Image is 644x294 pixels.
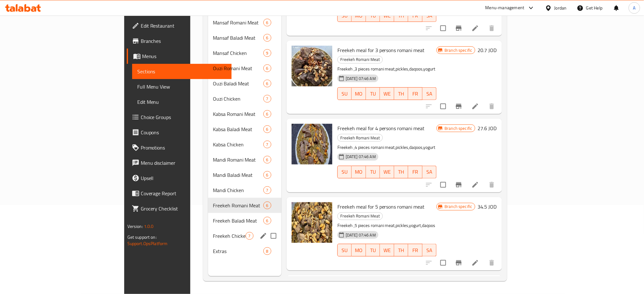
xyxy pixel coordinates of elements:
[380,166,394,178] button: WE
[442,204,475,210] span: Branch specific
[264,126,271,132] span: 6
[337,134,383,142] div: Freekeh Romani Meat
[337,144,437,151] p: Freekeh ,4 pieces romani meat,pickles,daqoos,yogurt
[471,103,479,110] a: Edit menu item
[213,156,263,164] span: Mandi Romani Meat
[263,247,271,255] div: items
[141,113,227,121] span: Choice Groups
[132,79,232,94] a: Full Menu View
[264,157,271,163] span: 6
[141,205,227,212] span: Grocery Checklist
[425,11,434,20] span: SA
[137,98,227,106] span: Edit Menu
[263,171,271,179] div: items
[338,134,383,142] span: Freekeh Romani Meat
[213,34,263,42] span: Mansaf Baladi Meat
[213,217,263,224] div: Freekeh Baladi Meat
[337,124,425,133] span: Freekeh meal for 4 persons romani meat
[337,212,383,220] div: Freekeh Romani Meat
[264,203,271,209] span: 6
[352,244,366,257] button: MO
[383,167,392,177] span: WE
[264,65,271,71] span: 6
[354,11,363,20] span: MO
[208,106,281,122] div: Kabsa Romani Meat6
[478,46,497,55] h6: 20.7 JOD
[471,259,479,267] a: Edit menu item
[292,124,332,164] img: Freekeh meal for 4 persons romani meat
[478,202,497,211] h6: 34.5 JOD
[127,155,232,170] a: Menu disclaimer
[484,255,499,271] button: delete
[263,156,271,164] div: items
[471,24,479,32] a: Edit menu item
[264,20,271,26] span: 6
[394,87,409,100] button: TH
[213,141,263,148] div: Kabsa Chicken
[213,49,263,57] span: Mansaf Chicken
[208,198,281,213] div: Freekeh Romani Meat6
[484,99,499,114] button: delete
[263,19,271,26] div: items
[127,18,232,33] a: Edit Restaurant
[213,247,263,255] div: Extras
[337,56,383,63] div: Freekeh Romani Meat
[337,65,437,73] p: Freekeh ,3 pieces romani meat,pickles,daqoos,yogurt
[437,100,450,113] span: Select to update
[340,167,349,177] span: SU
[213,64,263,72] span: Ouzi Romani Meat
[437,22,450,35] span: Select to update
[127,186,232,201] a: Coverage Report
[423,87,437,100] button: SA
[246,232,254,240] div: items
[397,246,406,255] span: TH
[208,61,281,76] div: Ouzi Romani Meat6
[137,83,227,90] span: Full Menu View
[263,186,271,194] div: items
[437,256,450,270] span: Select to update
[137,68,227,75] span: Sections
[352,166,366,178] button: MO
[132,64,232,79] a: Sections
[208,122,281,137] div: Kabsa Baladi Meat6
[213,80,263,87] span: Ouzi Baladi Meat
[213,19,263,26] span: Mansaf Romani Meat
[383,11,392,20] span: WE
[337,244,352,257] button: SU
[263,217,271,224] div: items
[354,167,363,177] span: MO
[394,244,409,257] button: TH
[208,137,281,152] div: Kabsa Chicken7
[383,89,392,98] span: WE
[213,95,263,103] span: Ouzi Chicken
[264,218,271,224] span: 6
[263,202,271,209] div: items
[213,110,263,118] div: Kabsa Romani Meat
[213,202,263,209] span: Freekeh Romani Meat
[442,47,475,53] span: Branch specific
[337,166,352,178] button: SU
[411,167,420,177] span: FR
[264,111,271,117] span: 6
[141,159,227,167] span: Menu disclaimer
[246,233,253,239] span: 7
[208,167,281,183] div: Mandi Baladi Meat6
[380,244,394,257] button: WE
[213,186,263,194] div: Mandi Chicken
[208,15,281,30] div: Mansaf Romani Meat6
[437,178,450,191] span: Select to update
[338,212,383,220] span: Freekeh Romani Meat
[132,94,232,110] a: Edit Menu
[366,87,380,100] button: TU
[127,49,232,64] a: Menus
[633,4,636,11] span: A
[208,30,281,45] div: Mansaf Baladi Meat6
[292,46,332,86] img: Freekeh meal for 3 persons romani meat
[369,246,378,255] span: TU
[264,35,271,41] span: 6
